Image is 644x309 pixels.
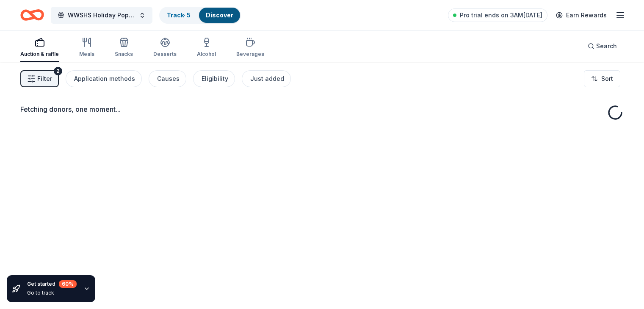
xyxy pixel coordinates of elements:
[448,8,547,22] a: Pro trial ends on 3AM[DATE]
[202,74,228,84] div: Eligibility
[115,51,133,58] div: Snacks
[581,38,624,55] button: Search
[159,7,241,24] button: Track· 5Discover
[601,74,613,84] span: Sort
[460,10,542,20] span: Pro trial ends on 3AM[DATE]
[59,280,77,288] div: 60 %
[20,34,59,62] button: Auction & raffle
[242,70,291,87] button: Just added
[37,74,52,84] span: Filter
[20,51,59,58] div: Auction & raffle
[197,34,216,62] button: Alcohol
[20,104,624,114] div: Fetching donors, one moment...
[54,67,62,75] div: 2
[596,41,617,51] span: Search
[27,280,77,288] div: Get started
[551,8,612,23] a: Earn Rewards
[197,51,216,58] div: Alcohol
[74,74,135,84] div: Application methods
[236,51,264,58] div: Beverages
[584,70,620,87] button: Sort
[79,34,94,62] button: Meals
[153,34,177,62] button: Desserts
[157,74,180,84] div: Causes
[153,51,177,58] div: Desserts
[79,51,94,58] div: Meals
[149,70,186,87] button: Causes
[115,34,133,62] button: Snacks
[206,11,233,19] a: Discover
[27,290,77,296] div: Go to track
[236,34,264,62] button: Beverages
[51,7,152,24] button: WWSHS Holiday Pops Band Concert
[68,10,135,20] span: WWSHS Holiday Pops Band Concert
[20,5,44,25] a: Home
[20,70,59,87] button: Filter2
[167,11,191,19] a: Track· 5
[66,70,142,87] button: Application methods
[193,70,235,87] button: Eligibility
[250,74,284,84] div: Just added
